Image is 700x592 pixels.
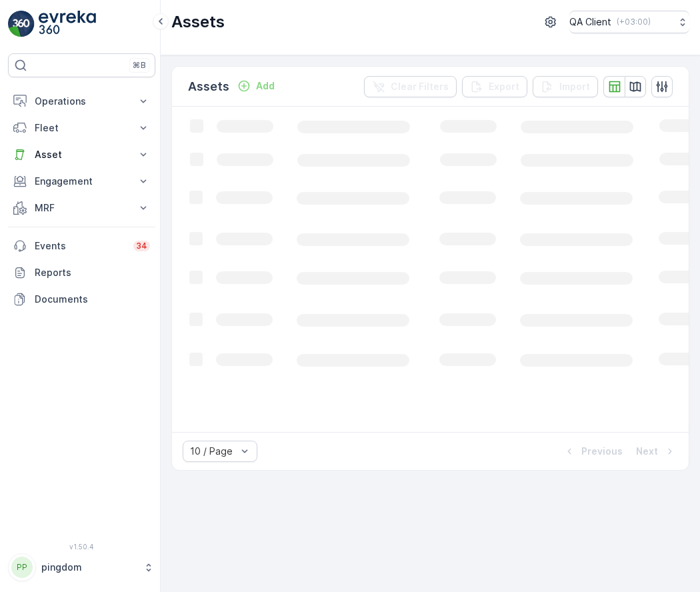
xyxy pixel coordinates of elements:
[569,15,611,29] p: QA Client
[617,17,651,27] p: ( +03:00 )
[533,76,598,97] button: Import
[11,557,33,578] div: PP
[171,11,225,33] p: Assets
[8,115,155,141] button: Fleet
[569,11,689,33] button: QA Client(+03:00)
[39,11,96,37] img: logo_light-DOdMpM7g.png
[8,11,35,37] img: logo
[8,141,155,168] button: Asset
[136,241,147,251] p: 34
[41,561,137,574] p: pingdom
[8,195,155,221] button: MRF
[35,293,150,306] p: Documents
[35,148,129,161] p: Asset
[559,80,590,93] p: Import
[35,201,129,215] p: MRF
[462,76,527,97] button: Export
[581,445,623,458] p: Previous
[35,121,129,135] p: Fleet
[35,175,129,188] p: Engagement
[561,443,624,459] button: Previous
[391,80,449,93] p: Clear Filters
[133,60,146,71] p: ⌘B
[8,233,155,259] a: Events34
[8,543,155,551] span: v 1.50.4
[35,266,150,279] p: Reports
[8,168,155,195] button: Engagement
[232,78,280,94] button: Add
[8,88,155,115] button: Operations
[256,79,275,93] p: Add
[489,80,519,93] p: Export
[8,553,155,581] button: PPpingdom
[636,445,658,458] p: Next
[35,239,125,253] p: Events
[364,76,457,97] button: Clear Filters
[188,77,229,96] p: Assets
[35,95,129,108] p: Operations
[8,259,155,286] a: Reports
[635,443,678,459] button: Next
[8,286,155,313] a: Documents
